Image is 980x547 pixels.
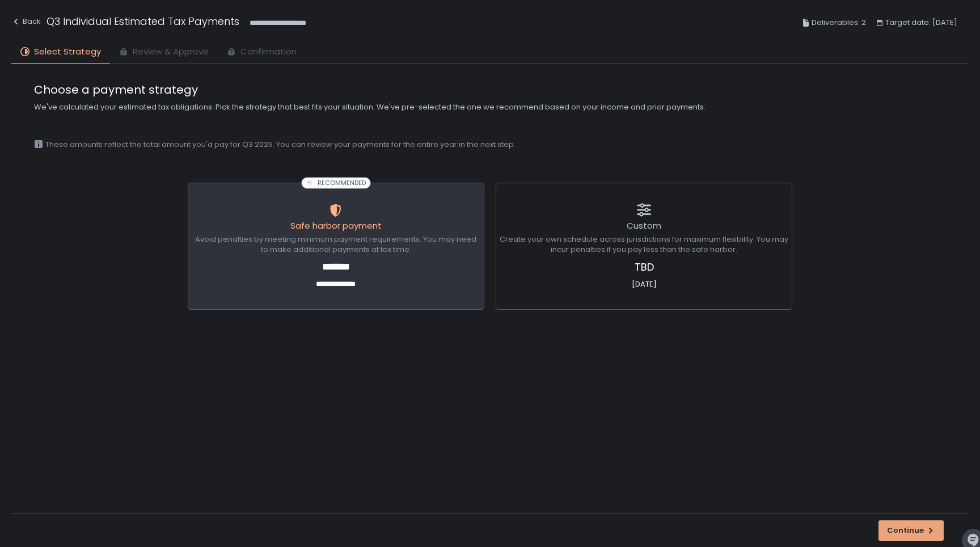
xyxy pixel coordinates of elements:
[318,179,366,187] span: RECOMMENDED
[885,16,957,30] span: Target date: [DATE]
[290,220,382,232] span: Safe harbor payment
[47,14,239,29] h1: Q3 Individual Estimated Tax Payments
[133,45,209,58] span: Review & Approve
[627,220,661,232] span: Custom
[500,234,788,255] span: Create your own schedule across jurisdictions for maximum flexibility. You may incur penalties if...
[500,279,788,289] span: [DATE]
[11,15,41,28] div: Back
[34,102,946,112] span: We've calculated your estimated tax obligations. Pick the strategy that best fits your situation....
[192,234,480,255] span: Avoid penalties by meeting minimum payment requirements. You may need to make additional payments...
[11,14,41,32] button: Back
[812,16,866,30] span: Deliverables: 2
[34,82,946,98] span: Choose a payment strategy
[45,140,516,150] span: These amounts reflect the total amount you'd pay for Q3 2025. You can review your payments for th...
[240,45,297,58] span: Confirmation
[878,520,944,541] button: Continue
[34,45,101,58] span: Select Strategy
[887,525,935,536] div: Continue
[500,259,788,275] span: TBD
